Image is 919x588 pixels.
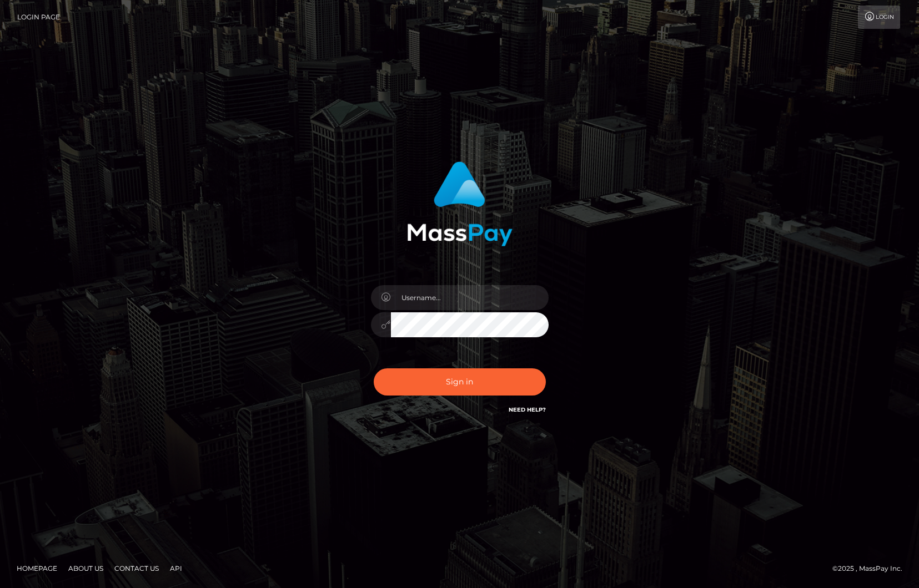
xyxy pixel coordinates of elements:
[509,406,546,413] a: Need Help?
[165,560,187,577] a: API
[374,368,546,396] button: Sign in
[832,562,911,575] div: © 2025 , MassPay Inc.
[64,560,108,577] a: About Us
[391,285,549,310] input: Username...
[858,6,900,29] a: Login
[110,560,163,577] a: Contact Us
[17,6,60,29] a: Login Page
[407,161,513,246] img: MassPay Login
[12,560,62,577] a: Homepage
